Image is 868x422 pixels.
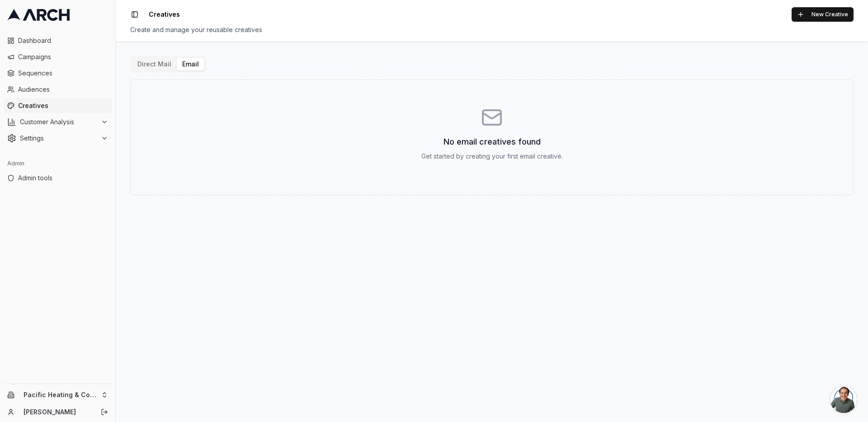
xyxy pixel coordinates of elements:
button: New Creative [792,7,854,22]
nav: breadcrumb [149,10,180,19]
a: Creatives [4,98,112,113]
h3: No email creatives found [443,136,541,148]
button: Log out [98,406,111,418]
a: Dashboard [4,33,112,48]
button: Customer Analysis [4,115,112,129]
span: Campaigns [18,52,108,61]
a: Sequences [4,66,112,80]
span: Sequences [18,69,108,78]
button: Email [177,58,204,70]
span: Settings [20,134,97,143]
button: Settings [4,131,112,145]
span: Creatives [18,101,108,110]
a: [PERSON_NAME] [24,408,91,417]
button: Direct Mail [132,58,177,70]
div: Create and manage your reusable creatives [130,25,854,34]
p: Get started by creating your first email creative. [421,152,563,161]
button: Pacific Heating & Cooling [4,388,112,402]
div: Admin [4,156,112,171]
a: Campaigns [4,50,112,64]
span: Audiences [18,85,108,94]
span: Pacific Heating & Cooling [24,391,97,399]
span: Dashboard [18,36,108,45]
a: Admin tools [4,171,112,185]
a: Audiences [4,82,112,97]
span: Creatives [149,10,180,19]
span: Admin tools [18,173,108,183]
span: Customer Analysis [20,117,97,127]
a: Open chat [830,386,857,413]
